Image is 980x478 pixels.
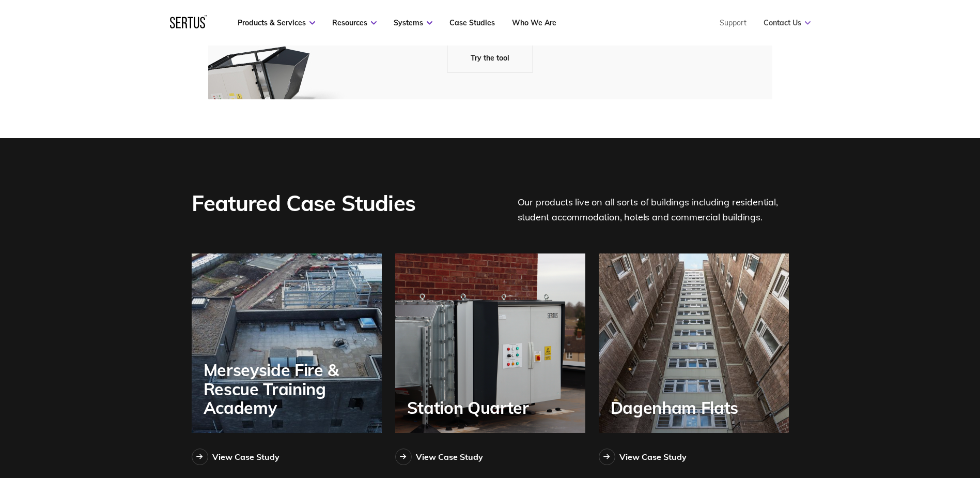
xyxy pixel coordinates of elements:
[599,253,789,433] a: Dagenham Flats
[407,398,534,417] div: Station Quarter
[611,398,744,417] div: Dagenham Flats
[447,43,533,72] a: Try the tool
[599,449,687,465] a: View Case Study
[238,18,315,27] a: Products & Services
[192,253,382,433] a: Merseyside Fire & Rescue Training Academy
[395,449,483,465] a: View Case Study
[449,18,495,27] a: Case Studies
[394,18,432,27] a: Systems
[212,452,279,462] div: View Case Study
[416,452,483,462] div: View Case Study
[518,189,789,225] div: Our products live on all sorts of buildings including residential, student accommodation, hotels ...
[192,449,279,465] a: View Case Study
[192,189,421,225] div: Featured Case Studies
[720,18,746,27] a: Support
[512,18,556,27] a: Who We Are
[764,18,811,27] a: Contact Us
[204,361,382,417] div: Merseyside Fire & Rescue Training Academy
[928,428,980,478] iframe: Chat Widget
[395,253,585,433] a: Station Quarter
[619,452,687,462] div: View Case Study
[332,18,377,27] a: Resources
